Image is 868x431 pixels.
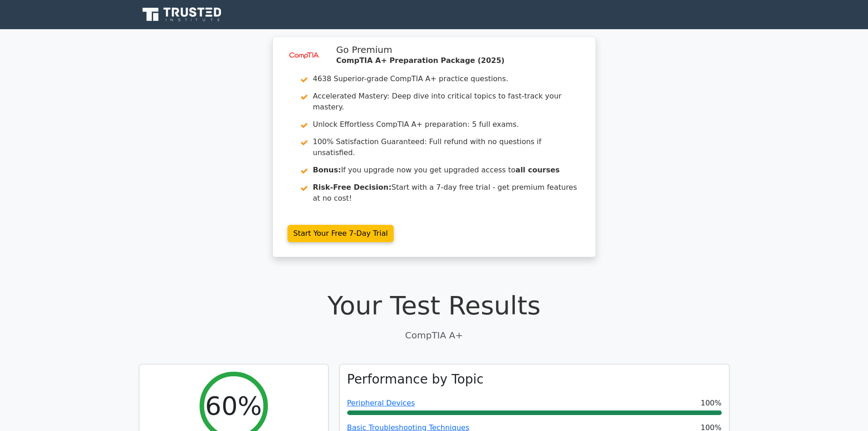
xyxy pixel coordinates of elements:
a: Start Your Free 7-Day Trial [288,225,394,242]
h2: 60% [205,390,262,421]
p: CompTIA A+ [139,328,729,342]
h1: Your Test Results [139,290,729,321]
span: 100% [701,398,722,409]
h3: Performance by Topic [347,372,484,387]
a: Peripheral Devices [347,399,415,407]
